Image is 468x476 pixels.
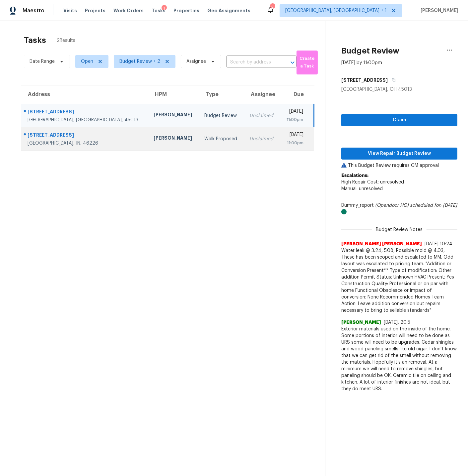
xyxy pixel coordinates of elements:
[341,180,404,184] span: High Repair Cost: unresolved
[341,48,399,54] h2: Budget Review
[63,7,77,14] span: Visits
[341,202,457,215] div: Dummy_report
[341,319,381,326] span: [PERSON_NAME]
[375,203,409,208] i: (Opendoor HQ)
[249,136,275,142] div: Unclaimed
[85,7,105,14] span: Projects
[270,4,275,11] div: 2
[285,131,303,140] div: [DATE]
[341,162,457,169] p: This Budget Review requires GM approval
[341,241,422,247] span: [PERSON_NAME] [PERSON_NAME]
[288,58,297,67] button: Open
[154,135,194,143] div: [PERSON_NAME]
[154,111,194,120] div: [PERSON_NAME]
[24,37,46,44] h2: Tasks
[249,112,275,119] div: Unclaimed
[23,7,44,14] span: Maestro
[280,85,314,104] th: Due
[410,203,457,208] i: scheduled for: [DATE]
[372,226,427,233] span: Budget Review Notes
[186,58,206,65] span: Assignee
[285,108,303,116] div: [DATE]
[226,57,278,67] input: Search by address
[297,51,318,74] button: Create a Task
[28,108,143,117] div: [STREET_ADDRESS]
[152,8,166,13] span: Tasks
[425,242,452,246] span: [DATE] 10:24
[341,173,368,178] b: Escalations:
[341,114,457,126] button: Claim
[28,140,143,147] div: [GEOGRAPHIC_DATA], IN, 46226
[341,77,388,83] h5: [STREET_ADDRESS]
[341,247,457,314] span: Water leak @ 3.24, 5.08, Possible mold @ 4.03, These has been scoped and escalated to MM. Odd lay...
[204,112,239,119] div: Budget Review
[148,85,199,104] th: HPM
[173,7,199,14] span: Properties
[347,150,452,158] span: View Repair Budget Review
[341,86,457,93] div: [GEOGRAPHIC_DATA], OH 45013
[388,74,397,86] button: Copy Address
[244,85,280,104] th: Assignee
[418,7,458,14] span: [PERSON_NAME]
[119,58,160,65] span: Budget Review + 2
[341,186,383,191] span: Manual: unresolved
[347,116,452,124] span: Claim
[81,58,93,65] span: Open
[21,85,148,104] th: Address
[162,5,167,12] div: 1
[113,7,144,14] span: Work Orders
[341,326,457,392] span: Exterior materials used on the inside of the home. Some portions of interior will need to be done...
[285,140,303,146] div: 11:00pm
[28,132,143,140] div: [STREET_ADDRESS]
[28,117,143,123] div: [GEOGRAPHIC_DATA], [GEOGRAPHIC_DATA], 45013
[341,59,382,66] div: [DATE] by 11:00pm
[300,55,314,70] span: Create a Task
[384,320,410,325] span: [DATE], 20:5
[199,85,244,104] th: Type
[207,7,250,14] span: Geo Assignments
[341,148,457,160] button: View Repair Budget Review
[30,58,55,65] span: Date Range
[204,136,239,142] div: Walk Proposed
[285,7,387,14] span: [GEOGRAPHIC_DATA], [GEOGRAPHIC_DATA] + 1
[57,37,75,44] span: 2 Results
[285,116,303,123] div: 11:00pm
